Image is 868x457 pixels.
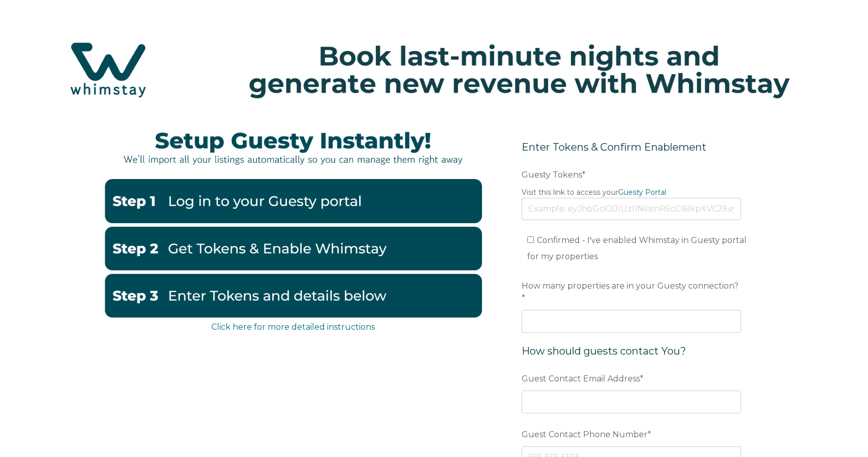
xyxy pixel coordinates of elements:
[618,188,666,197] a: Guesty Portal
[522,187,741,198] legend: Visit this link to access your
[104,118,482,175] img: instantlyguesty
[211,322,375,332] a: Click here for more detailed instructions
[522,167,582,183] span: Guesty Tokens
[522,198,741,220] input: Example: eyJhbGciOiJIUzI1NiIsInR5cCI6IkpXVCJ9.eyJ0b2tlbklkIjoiNjQ2NjA0ODdiNWE1Njg1NzkyMGNjYThkIiw...
[527,236,534,243] input: Confirmed - I've enabled Whimstay in Guesty portal for my properties
[527,235,747,261] span: Confirmed - I've enabled Whimstay in Guesty portal for my properties
[522,278,738,294] span: How many properties are in your Guesty connection?
[104,227,482,270] img: GuestyTokensandenable
[522,345,686,357] span: How should guests contact You?
[522,141,706,153] span: Enter Tokens & Confirm Enablement
[522,371,640,386] span: Guest Contact Email Address
[10,25,858,115] img: Hubspot header for SSOB (4)
[104,274,482,318] img: EnterbelowGuesty
[104,179,482,223] img: Guestystep1-2
[522,427,648,442] span: Guest Contact Phone Number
